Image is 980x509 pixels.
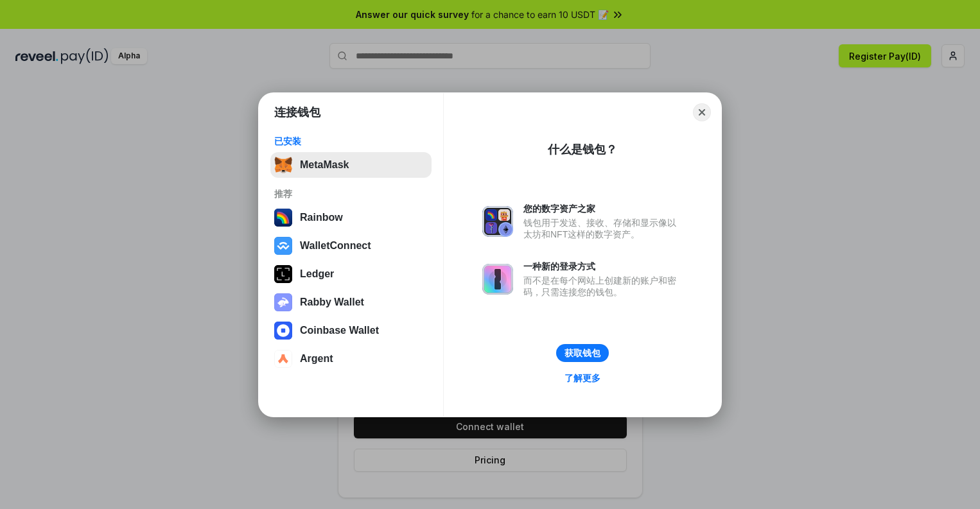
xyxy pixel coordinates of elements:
img: svg+xml,%3Csvg%20xmlns%3D%22http%3A%2F%2Fwww.w3.org%2F2000%2Fsvg%22%20fill%3D%22none%22%20viewBox... [482,264,513,295]
img: svg+xml,%3Csvg%20xmlns%3D%22http%3A%2F%2Fwww.w3.org%2F2000%2Fsvg%22%20fill%3D%22none%22%20viewBox... [274,293,292,311]
div: Ledger [300,268,334,280]
div: 一种新的登录方式 [523,261,683,272]
div: Rabby Wallet [300,297,364,308]
div: Rainbow [300,212,343,223]
a: 了解更多 [557,370,608,386]
div: 了解更多 [564,372,600,384]
h1: 连接钱包 [274,105,320,120]
div: MetaMask [300,159,349,171]
div: 钱包用于发送、接收、存储和显示像以太坊和NFT这样的数字资产。 [523,217,683,240]
img: svg+xml,%3Csvg%20xmlns%3D%22http%3A%2F%2Fwww.w3.org%2F2000%2Fsvg%22%20fill%3D%22none%22%20viewBox... [482,206,513,237]
div: Argent [300,353,333,365]
button: MetaMask [270,152,432,178]
button: Ledger [270,261,432,287]
div: WalletConnect [300,240,371,252]
button: Rabby Wallet [270,289,432,315]
div: 推荐 [274,188,428,200]
img: svg+xml,%3Csvg%20width%3D%22120%22%20height%3D%22120%22%20viewBox%3D%220%200%20120%20120%22%20fil... [274,209,292,227]
div: 什么是钱包？ [548,142,617,157]
img: svg+xml,%3Csvg%20xmlns%3D%22http%3A%2F%2Fwww.w3.org%2F2000%2Fsvg%22%20width%3D%2228%22%20height%3... [274,265,292,283]
button: 获取钱包 [556,344,609,362]
img: svg+xml,%3Csvg%20width%3D%2228%22%20height%3D%2228%22%20viewBox%3D%220%200%2028%2028%22%20fill%3D... [274,322,292,340]
div: Coinbase Wallet [300,325,379,336]
button: WalletConnect [270,233,432,259]
div: 您的数字资产之家 [523,203,683,214]
img: svg+xml,%3Csvg%20width%3D%2228%22%20height%3D%2228%22%20viewBox%3D%220%200%2028%2028%22%20fill%3D... [274,350,292,368]
div: 而不是在每个网站上创建新的账户和密码，只需连接您的钱包。 [523,275,683,298]
button: Close [693,103,711,121]
button: Rainbow [270,205,432,230]
img: svg+xml,%3Csvg%20fill%3D%22none%22%20height%3D%2233%22%20viewBox%3D%220%200%2035%2033%22%20width%... [274,156,292,174]
div: 已安装 [274,135,428,147]
img: svg+xml,%3Csvg%20width%3D%2228%22%20height%3D%2228%22%20viewBox%3D%220%200%2028%2028%22%20fill%3D... [274,237,292,255]
button: Coinbase Wallet [270,318,432,343]
div: 获取钱包 [564,347,600,359]
button: Argent [270,346,432,372]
